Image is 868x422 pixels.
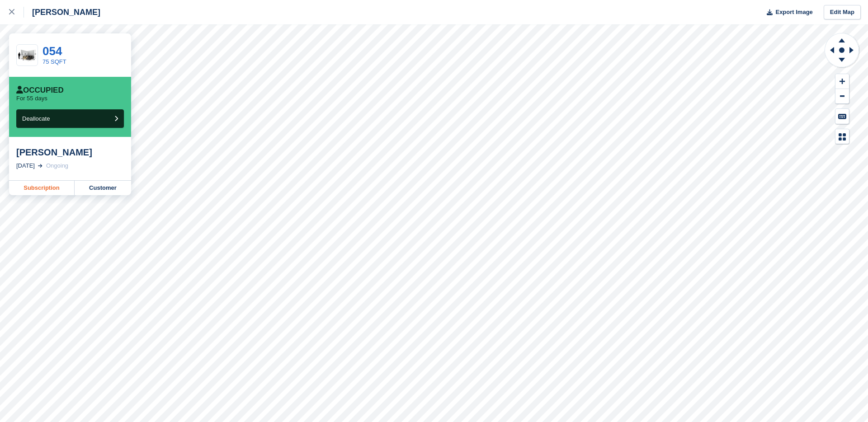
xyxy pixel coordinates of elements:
[42,58,66,65] a: 75 SQFT
[824,5,861,20] a: Edit Map
[17,47,38,63] img: 75-sqft-unit%20(1).jpg
[835,129,849,144] button: Map Legend
[835,109,849,124] button: Keyboard Shortcuts
[775,8,812,17] span: Export Image
[24,7,100,18] div: [PERSON_NAME]
[22,115,50,122] span: Deallocate
[16,147,124,158] div: [PERSON_NAME]
[16,161,35,170] div: [DATE]
[16,109,124,128] button: Deallocate
[9,181,75,195] a: Subscription
[16,86,64,95] div: Occupied
[38,164,42,168] img: arrow-right-light-icn-cde0832a797a2874e46488d9cf13f60e5c3a73dbe684e267c42b8395dfbc2abf.svg
[16,95,47,102] p: For 55 days
[46,161,68,170] div: Ongoing
[835,74,849,89] button: Zoom In
[42,44,62,58] a: 054
[761,5,813,20] button: Export Image
[835,89,849,104] button: Zoom Out
[75,181,131,195] a: Customer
